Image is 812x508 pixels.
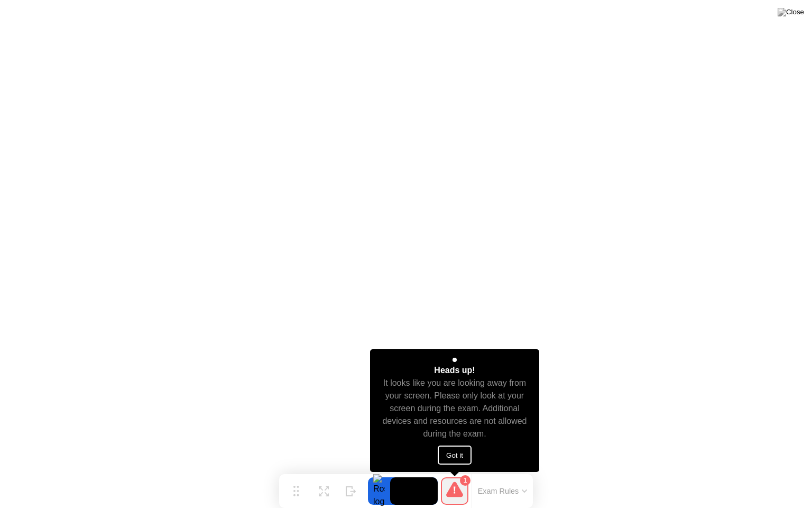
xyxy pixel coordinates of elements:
div: Heads up! [434,364,475,377]
div: It looks like you are looking away from your screen. Please only look at your screen during the e... [380,377,530,440]
img: Close [778,8,804,16]
div: 1 [460,475,470,486]
button: Exam Rules [475,486,531,496]
button: Got it [438,446,472,465]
